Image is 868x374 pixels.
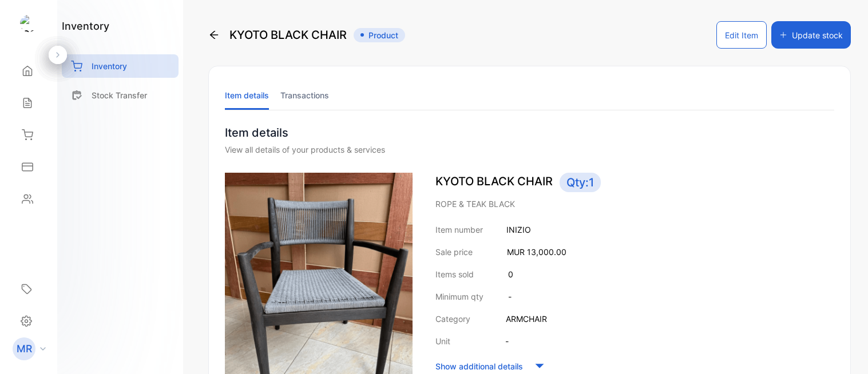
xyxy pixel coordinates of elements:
p: Minimum qty [435,291,483,303]
p: Inventory [92,60,127,72]
p: Sale price [435,246,473,258]
span: Product [354,28,405,42]
iframe: LiveChat chat widget [820,326,868,374]
p: Item number [435,224,483,236]
p: - [508,291,512,303]
p: Show additional details [435,360,523,372]
button: Edit Item [716,21,767,49]
p: Stock Transfer [92,89,147,101]
h1: inventory [62,18,109,34]
a: Inventory [62,54,179,78]
div: View all details of your products & services [225,144,834,156]
img: logo [20,15,37,32]
p: - [505,335,509,347]
li: Transactions [280,81,329,110]
p: Category [435,313,470,325]
p: ARMCHAIR [506,313,547,325]
p: Item details [225,124,834,141]
span: Qty: 1 [560,173,601,192]
button: Update stock [771,21,851,49]
p: ROPE & TEAK BLACK [435,198,834,210]
p: Unit [435,335,450,347]
a: Stock Transfer [62,83,179,107]
p: Items sold [435,268,474,280]
div: KYOTO BLACK CHAIR [208,21,405,49]
li: Item details [225,81,269,110]
p: MR [17,341,32,356]
p: INIZIO [506,224,531,236]
p: KYOTO BLACK CHAIR [435,173,834,192]
p: 0 [508,268,513,280]
span: MUR 13,000.00 [507,247,566,257]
